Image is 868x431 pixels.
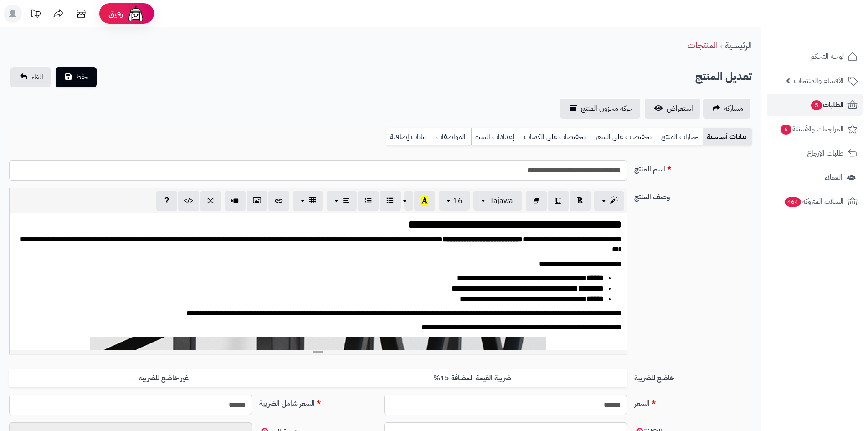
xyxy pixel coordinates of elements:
span: الطلبات [810,99,844,111]
span: السلات المتروكة [784,195,844,208]
a: المواصفات [432,128,471,146]
a: تحديثات المنصة [24,5,47,25]
img: ai-face.png [127,5,145,23]
a: حركة مخزون المنتج [560,99,640,119]
a: الرئيسية [725,38,752,52]
span: 5 [811,100,822,110]
a: المراجعات والأسئلة6 [767,118,863,140]
a: الطلبات5 [767,94,863,116]
a: تخفيضات على الكميات [520,128,591,146]
a: تخفيضات على السعر [591,128,657,146]
a: إعدادات السيو [471,128,520,146]
a: بيانات إضافية [386,128,432,146]
a: السلات المتروكة464 [767,191,863,213]
span: الغاء [31,72,43,83]
a: استعراض [645,99,700,119]
span: مشاركه [724,103,743,114]
a: الغاء [10,67,51,87]
a: طلبات الإرجاع [767,142,863,164]
span: طلبات الإرجاع [807,147,844,160]
span: 6 [781,125,791,135]
span: 16 [453,195,462,206]
a: مشاركه [703,99,750,119]
label: السعر شامل الضريبة [256,395,380,409]
span: لوحة التحكم [810,50,844,63]
img: logo-2.png [806,23,859,42]
span: حركة مخزون المنتج [581,103,633,114]
span: استعراض [667,103,693,114]
button: Tajawal [473,191,522,211]
label: ضريبة القيمة المضافة 15% [318,369,627,388]
span: المراجعات والأسئلة [780,123,844,135]
a: لوحة التحكم [767,46,863,68]
label: غير خاضع للضريبه [9,369,318,388]
span: الأقسام والمنتجات [794,74,844,87]
label: السعر [631,395,755,409]
button: 16 [439,191,470,211]
button: حفظ [56,67,97,87]
a: المنتجات [688,38,718,52]
a: العملاء [767,166,863,188]
label: خاضع للضريبة [631,369,755,384]
label: اسم المنتج [631,160,755,175]
label: وصف المنتج [631,188,755,203]
h2: تعديل المنتج [695,68,752,86]
a: بيانات أساسية [703,128,752,146]
span: العملاء [825,171,842,184]
span: رفيق [108,8,123,19]
span: Tajawal [490,195,515,206]
span: 464 [785,197,801,207]
a: خيارات المنتج [657,128,703,146]
span: حفظ [76,72,89,83]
